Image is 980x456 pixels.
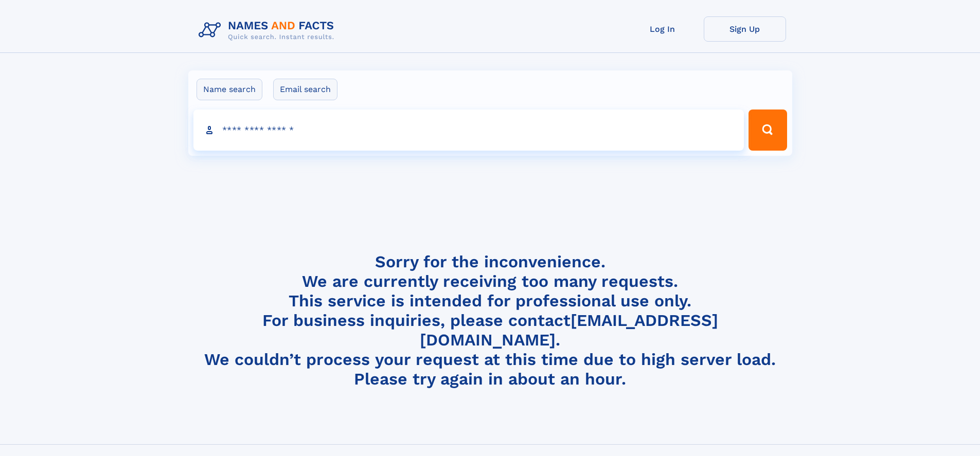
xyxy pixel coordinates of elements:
[193,110,744,151] input: search input
[704,16,786,42] a: Sign Up
[621,16,704,42] a: Log In
[197,79,262,100] label: Name search
[194,252,786,389] h4: Sorry for the inconvenience. We are currently receiving too many requests. This service is intend...
[194,16,343,44] img: Logo Names and Facts
[273,79,337,100] label: Email search
[420,311,718,350] a: [EMAIL_ADDRESS][DOMAIN_NAME]
[749,110,787,151] button: Search Button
